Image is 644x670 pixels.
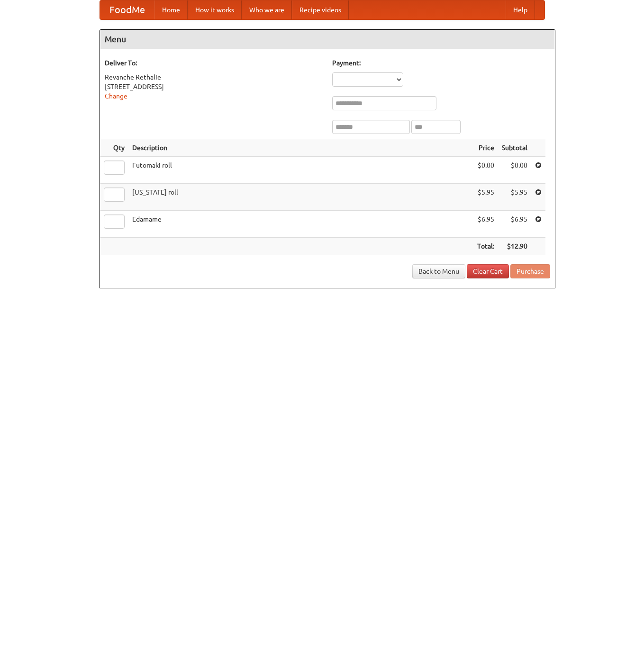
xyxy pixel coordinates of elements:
[242,0,292,19] a: Who we are
[128,157,473,184] td: Futomaki roll
[128,184,473,211] td: [US_STATE] roll
[105,72,323,82] div: Revanche Rethalie
[498,139,531,157] th: Subtotal
[498,238,531,255] th: $12.90
[412,264,465,278] a: Back to Menu
[105,58,323,68] h5: Deliver To:
[100,0,154,19] a: FoodMe
[128,211,473,238] td: Edamame
[473,238,498,255] th: Total:
[473,211,498,238] td: $6.95
[510,264,550,278] button: Purchase
[498,157,531,184] td: $0.00
[154,0,188,19] a: Home
[292,0,349,19] a: Recipe videos
[473,139,498,157] th: Price
[188,0,242,19] a: How it works
[332,58,550,68] h5: Payment:
[498,184,531,211] td: $5.95
[128,139,473,157] th: Description
[100,30,555,49] h4: Menu
[105,82,323,91] div: [STREET_ADDRESS]
[105,92,127,100] a: Change
[506,0,535,19] a: Help
[473,184,498,211] td: $5.95
[467,264,509,278] a: Clear Cart
[473,157,498,184] td: $0.00
[498,211,531,238] td: $6.95
[100,139,128,157] th: Qty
